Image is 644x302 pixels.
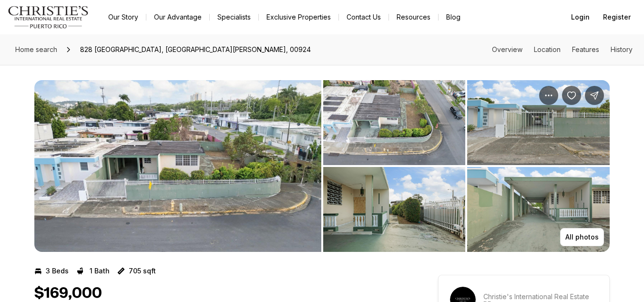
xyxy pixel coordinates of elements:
span: 828 [GEOGRAPHIC_DATA], [GEOGRAPHIC_DATA][PERSON_NAME], 00924 [76,42,315,57]
button: Share Property: 828 GUADALUPE [585,86,604,105]
p: 1 Bath [90,267,110,275]
button: View image gallery [467,80,610,165]
nav: Page section menu [492,46,633,53]
a: Exclusive Properties [259,10,338,24]
a: Skip to: Features [572,45,599,53]
button: All photos [560,228,604,246]
span: Login [571,13,590,21]
button: View image gallery [323,167,466,252]
button: Contact Us [339,10,388,24]
a: Specialists [210,10,258,24]
span: Register [603,13,631,21]
li: 2 of 7 [323,80,610,252]
span: Home search [15,45,57,53]
p: All photos [565,233,599,241]
li: 1 of 7 [34,80,321,252]
a: Skip to: History [611,45,633,53]
button: Register [597,8,636,27]
button: Save Property: 828 GUADALUPE [562,86,581,105]
a: Skip to: Overview [492,45,522,53]
button: Property options [539,86,558,105]
a: Blog [439,10,468,24]
a: Resources [389,10,438,24]
p: 3 Beds [46,267,69,275]
a: Our Advantage [146,10,209,24]
a: Our Story [101,10,146,24]
button: View image gallery [467,167,610,252]
img: logo [8,6,89,29]
button: View image gallery [323,80,466,165]
button: View image gallery [34,80,321,252]
a: Home search [11,42,61,57]
div: Listing Photos [34,80,610,252]
button: Login [565,8,595,27]
p: 705 sqft [129,267,156,275]
a: Skip to: Location [534,45,561,53]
